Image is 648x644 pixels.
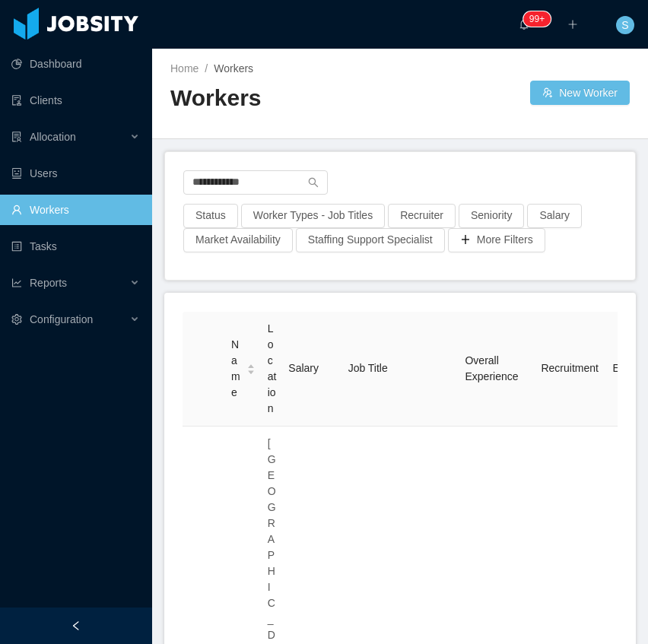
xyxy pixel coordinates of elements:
[296,228,445,252] button: Staffing Support Specialist
[30,131,76,143] span: Allocation
[170,62,199,75] a: Home
[530,81,630,105] button: icon: usergroup-addNew Worker
[30,277,67,289] span: Reports
[523,11,551,27] sup: 1212
[519,19,529,30] i: icon: bell
[183,204,238,228] button: Status
[205,62,208,75] span: /
[30,313,93,325] span: Configuration
[11,195,140,225] a: icon: userWorkers
[231,337,240,401] span: Name
[11,231,140,262] a: icon: profileTasks
[11,278,22,288] i: icon: line-chart
[459,204,524,228] button: Seniority
[268,322,277,414] span: Location
[11,85,140,116] a: icon: auditClients
[567,19,578,30] i: icon: plus
[246,362,256,373] div: Sort
[541,362,598,374] span: Recruitment
[448,228,545,252] button: icon: plusMore Filters
[11,158,140,189] a: icon: robotUsers
[11,132,22,142] i: icon: solution
[241,204,385,228] button: Worker Types - Job Titles
[465,354,518,382] span: Overall Experience
[308,177,319,188] i: icon: search
[246,363,255,367] i: icon: caret-up
[288,362,319,374] span: Salary
[170,83,400,114] h2: Workers
[621,16,628,34] span: S
[183,228,293,252] button: Market Availability
[11,314,22,325] i: icon: setting
[348,362,388,374] span: Job Title
[246,368,255,373] i: icon: caret-down
[11,49,140,79] a: icon: pie-chartDashboard
[214,62,253,75] span: Workers
[527,204,582,228] button: Salary
[388,204,456,228] button: Recruiter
